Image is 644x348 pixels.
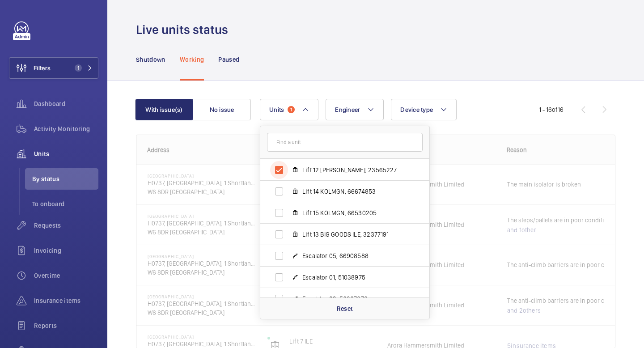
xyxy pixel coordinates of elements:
[269,106,284,113] span: Units
[267,133,423,152] input: Find a unit
[302,187,406,196] span: Lift 14 KOLMGN, 66674853
[9,57,98,79] button: Filters1
[539,106,563,113] span: 1 - 16 16
[288,106,295,113] span: 1
[552,106,558,113] span: of
[391,99,457,120] button: Device type
[337,304,353,313] p: Reset
[32,174,98,183] span: By status
[136,21,233,38] h1: Live units status
[34,271,98,280] span: Overtime
[302,230,406,239] span: Lift 13 BIG GOODS ILE, 32377191
[34,149,98,158] span: Units
[34,64,51,72] span: Filters
[75,64,82,72] span: 1
[34,321,98,330] span: Reports
[180,55,204,64] p: Working
[34,124,98,133] span: Activity Monitoring
[218,55,239,64] p: Paused
[400,106,433,113] span: Device type
[335,106,360,113] span: Engineer
[193,99,251,120] button: No issue
[34,246,98,255] span: Invoicing
[302,208,406,217] span: Lift 15 KOLMGN, 66530205
[136,55,165,64] p: Shutdown
[32,199,98,208] span: To onboard
[260,99,318,120] button: Units1
[302,294,406,303] span: Escalator 02, 56067878
[34,99,98,108] span: Dashboard
[302,166,406,174] span: Lift 12 [PERSON_NAME], 23565227
[302,273,406,282] span: Escalator 01, 51038975
[326,99,384,120] button: Engineer
[302,251,406,260] span: Escalator 05, 66908588
[34,296,98,305] span: Insurance items
[135,99,193,120] button: With issue(s)
[34,221,98,230] span: Requests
